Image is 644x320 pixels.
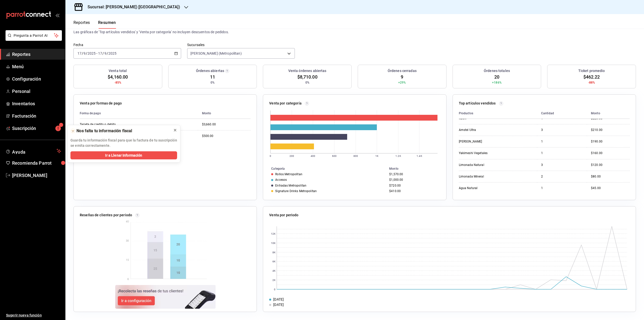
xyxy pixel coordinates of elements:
span: $8,710.00 [297,74,317,80]
h3: Órdenes abiertas [196,68,224,74]
div: Signature Drinks Metropolitan [275,189,317,193]
input: ---- [87,51,96,55]
div: $500.00 [202,134,251,138]
span: -85% [114,80,122,85]
div: $3,660.00 [202,122,251,127]
th: Productos [459,108,537,119]
div: 3 [541,163,583,167]
span: Configuración [12,76,61,82]
span: Pregunta a Parrot AI [14,33,54,38]
span: [PERSON_NAME] (Metropolitan) [190,51,242,56]
span: Recomienda Parrot [12,160,61,166]
p: Venta por periodo [269,212,298,218]
span: 0% [211,80,215,85]
div: $190.00 [591,139,630,144]
h3: Órdenes totales [484,68,510,74]
button: open_drawer_menu [55,13,59,17]
button: Pregunta a Parrot AI [6,30,62,41]
text: 600 [332,155,337,157]
input: -- [83,51,86,55]
span: 9 [401,74,403,80]
div: $1,570.00 [389,172,438,176]
text: 2K [272,279,276,281]
div: $410.00 [389,189,438,193]
div: Yakimeshi Vegetales [459,151,509,155]
span: Personal [12,88,61,95]
button: Resumen [98,20,116,29]
div: Accesos [275,178,287,182]
span: Menú [12,63,61,70]
button: Ir a Llenar Información [70,151,177,159]
span: 11 [210,74,215,80]
div: Limonada Mineral [459,174,509,179]
div: navigation tabs [73,20,116,29]
text: 800 [353,155,358,157]
text: 1.2K [396,155,401,157]
div: $120.00 [591,163,630,167]
span: +186% [492,80,502,85]
input: -- [104,51,107,55]
span: +29% [398,80,406,85]
div: Entradas Metropolitan [275,184,306,187]
h3: Órdenes cerradas [388,68,417,74]
div: Limonada Natural [459,163,509,167]
span: Reportes [12,51,61,58]
div: 3 [541,128,583,132]
span: - [96,51,97,55]
span: $4,160.00 [108,74,128,80]
span: / [102,51,104,55]
text: 200 [290,155,294,157]
label: Fecha [73,43,181,47]
div: 1 [541,151,583,155]
h3: Venta órdenes abiertas [288,68,327,74]
span: Ir a Llenar Información [105,153,142,158]
div: Agua Natural [459,186,509,190]
div: $1,000.00 [389,178,438,182]
text: 4K [272,269,276,272]
text: 12K [271,232,276,235]
text: 0 [274,288,275,291]
div: $720.00 [389,184,438,187]
text: 6K [272,260,276,263]
span: Facturación [12,113,61,119]
div: Tarjeta de credito o debito [80,122,130,127]
label: Sucursales [187,43,295,47]
span: / [107,51,108,55]
th: Cantidad [537,108,587,119]
span: / [82,51,83,55]
div: 1 [541,186,583,190]
span: [PERSON_NAME] [12,172,61,179]
span: 20 [494,74,499,80]
span: $462.22 [583,74,600,80]
p: Reseñas de clientes por periodo [80,212,132,218]
span: / [86,51,87,55]
div: $160.00 [591,151,630,155]
div: $80.00 [591,174,630,179]
p: Venta por categoría [269,101,302,106]
div: 2 [541,174,583,179]
a: Pregunta a Parrot AI [4,37,62,42]
th: Categoría [263,166,387,171]
p: Venta por formas de pago [80,101,122,106]
h3: Venta total [109,68,127,74]
h3: Ticket promedio [578,68,605,74]
th: Forma de pago [80,108,198,119]
div: 🫥 Nos falta tu información fiscal [70,128,169,134]
text: 10K [271,242,276,244]
th: Monto [387,166,446,171]
th: Monto [587,108,630,119]
div: $210.00 [591,128,630,132]
text: 1K [375,155,379,157]
input: ---- [108,51,117,55]
input: -- [98,51,102,55]
span: Sugerir nueva función [6,313,61,318]
div: $45.00 [591,186,630,190]
span: 0% [305,80,309,85]
span: -88% [588,80,595,85]
div: [DATE] [273,302,284,307]
button: Reportes [73,20,90,29]
p: Guarda tu información fiscal para que la factura de tu suscripción se emita correctamente. [70,138,177,148]
div: 1 [541,139,583,144]
span: Inventarios [12,100,61,107]
h3: Sucursal: [PERSON_NAME] ([GEOGRAPHIC_DATA]) [84,4,180,10]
